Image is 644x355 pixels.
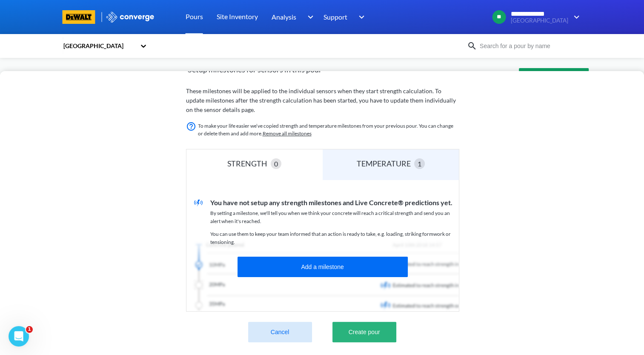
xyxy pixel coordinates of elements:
button: Add a milestone [238,257,408,277]
img: downArrow.svg [353,12,367,22]
button: Create pour [332,322,396,342]
span: Support [323,11,347,22]
a: branding logo [63,10,106,24]
span: You have not setup any strength milestones and Live Concrete® predictions yet. [210,198,452,206]
img: logo_ewhite.svg [106,11,155,23]
span: 1 [26,326,33,333]
span: [GEOGRAPHIC_DATA] [511,17,568,24]
a: Remove all milestones [263,130,312,137]
p: To make your life easier we’ve copied strength and temperature milestones from your previous pour... [198,122,458,138]
div: TEMPERATURE [357,157,414,169]
img: icon-search.svg [467,41,477,51]
span: 1 [418,158,421,169]
p: You can use them to keep your team informed that an action is ready to take, e.g. loading, striki... [210,230,459,246]
iframe: Intercom live chat [9,326,29,346]
input: Search for a pour by name [477,41,580,51]
img: downArrow.svg [568,12,582,22]
button: Cancel [248,322,312,342]
img: downArrow.svg [302,12,316,22]
p: By setting a milestone, we'll tell you when we think your concrete will reach a critical strength... [210,209,459,225]
span: Analysis [272,11,296,22]
p: These milestones will be applied to the individual sensors when they start strength calculation. ... [186,86,458,115]
img: branding logo [63,10,95,24]
div: STRENGTH [227,157,271,169]
span: 0 [274,158,278,169]
div: [GEOGRAPHIC_DATA] [63,41,136,51]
